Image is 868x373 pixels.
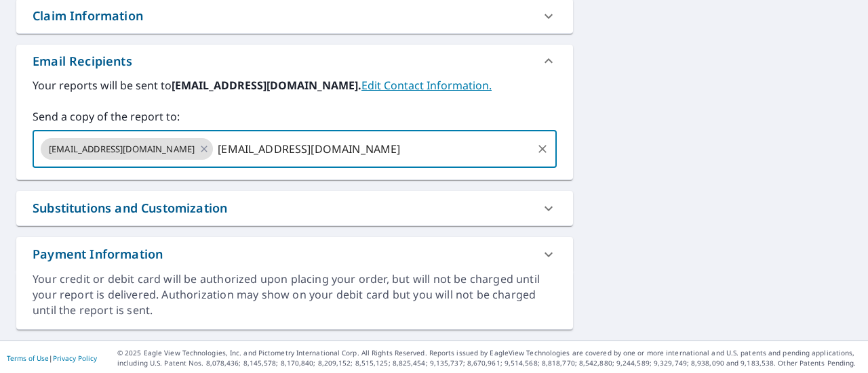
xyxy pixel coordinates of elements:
div: Substitutions and Customization [16,191,573,225]
div: Email Recipients [16,45,573,77]
label: Your reports will be sent to [33,77,557,93]
div: Claim Information [33,7,143,25]
div: Substitutions and Customization [33,199,227,217]
div: Your credit or debit card will be authorized upon placing your order, but will not be charged unt... [33,271,557,318]
div: [EMAIL_ADDRESS][DOMAIN_NAME] [41,138,213,160]
p: © 2025 Eagle View Technologies, Inc. and Pictometry International Corp. All Rights Reserved. Repo... [117,348,861,368]
div: Email Recipients [33,52,132,70]
div: Payment Information [33,245,163,263]
button: Clear [533,139,552,158]
p: | [7,354,97,362]
div: Payment Information [16,237,573,271]
label: Send a copy of the report to: [33,108,557,125]
b: [EMAIL_ADDRESS][DOMAIN_NAME]. [172,78,361,93]
a: Terms of Use [7,353,49,363]
span: [EMAIL_ADDRESS][DOMAIN_NAME] [41,143,203,156]
a: Privacy Policy [53,353,97,363]
a: EditContactInfo [361,78,492,93]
